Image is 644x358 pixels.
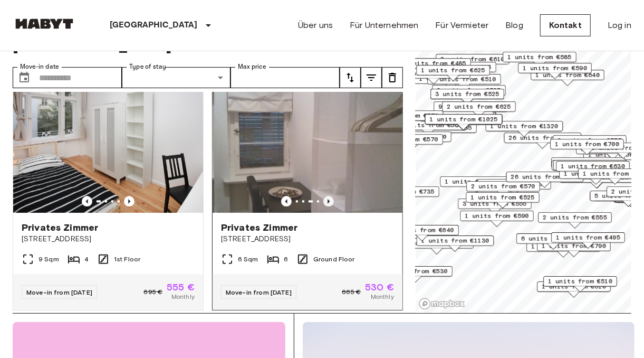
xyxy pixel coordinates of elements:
[22,221,98,234] span: Privates Zimmer
[427,62,492,72] span: 3 units from €555
[552,160,626,176] div: Map marker
[511,172,579,182] span: 26 units from €575
[537,281,611,298] div: Map marker
[440,54,505,64] span: 2 units from €610
[20,62,59,71] label: Move-in date
[238,255,258,264] span: 6 Sqm
[416,65,490,81] div: Map marker
[382,67,403,88] button: tune
[543,276,617,293] div: Map marker
[430,89,504,105] div: Map marker
[82,196,92,206] button: Previous image
[323,196,334,206] button: Previous image
[421,236,489,246] span: 1 units from €1130
[555,139,619,149] span: 1 units from €700
[390,225,454,235] span: 1 units from €640
[13,18,76,29] img: Habyt
[486,121,563,137] div: Map marker
[507,52,572,62] span: 1 units from €585
[114,255,140,264] span: 1st Floor
[342,287,361,297] span: 665 €
[350,19,418,32] a: Für Unternehmen
[382,132,447,142] span: 3 units from €690
[556,233,620,242] span: 1 units from €495
[430,115,498,124] span: 1 units from €1025
[466,181,540,197] div: Map marker
[471,182,535,191] span: 2 units from €570
[542,282,606,291] span: 1 units from €610
[221,234,394,244] span: [STREET_ADDRESS]
[39,255,59,264] span: 9 Sqm
[417,235,494,252] div: Map marker
[608,19,631,32] a: Log in
[110,19,198,32] p: [GEOGRAPHIC_DATA]
[238,62,266,71] label: Max price
[421,65,485,75] span: 1 units from €625
[553,135,627,152] div: Map marker
[226,288,292,296] span: Move-in from [DATE]
[26,288,92,296] span: Move-in from [DATE]
[129,62,166,71] label: Type of stay
[371,292,394,302] span: Monthly
[509,133,577,143] span: 26 units from €530
[535,70,600,80] span: 1 units from €640
[365,282,394,292] span: 530 €
[491,121,559,131] span: 1 units from €1320
[516,233,590,250] div: Map marker
[551,157,625,174] div: Map marker
[124,196,134,206] button: Previous image
[84,255,89,264] span: 4
[442,101,516,118] div: Map marker
[284,255,288,264] span: 6
[447,102,511,111] span: 2 units from €625
[385,225,459,241] div: Map marker
[432,85,506,101] div: Map marker
[438,102,503,111] span: 9 units from €585
[504,133,582,149] div: Map marker
[379,266,453,282] div: Map marker
[538,212,612,229] div: Map marker
[313,255,355,264] span: Ground Floor
[465,211,529,221] span: 1 units from €590
[436,54,510,70] div: Map marker
[463,199,527,209] span: 3 units from €555
[521,234,585,243] span: 6 units from €590
[397,58,471,74] div: Map marker
[13,86,204,310] a: Marketing picture of unit DE-01-232-03MPrevious imagePrevious imagePrivates Zimmer[STREET_ADDRESS...
[167,282,195,292] span: 555 €
[477,179,551,195] div: Map marker
[505,19,523,32] a: Blog
[437,86,501,95] span: 3 units from €525
[14,67,35,88] button: Choose date
[440,176,514,193] div: Map marker
[434,101,507,118] div: Map marker
[458,199,532,215] div: Map marker
[503,52,576,68] div: Map marker
[171,292,195,302] span: Monthly
[143,287,162,297] span: 695 €
[221,221,297,234] span: Privates Zimmer
[435,89,499,99] span: 3 units from €525
[482,180,546,189] span: 4 units from €605
[556,158,620,167] span: 2 units from €645
[212,86,403,310] a: Previous imagePrevious imagePrivates Zimmer[STREET_ADDRESS]6 Sqm6Ground FloorMove-in from [DATE]6...
[298,19,333,32] a: Über uns
[540,14,591,36] a: Kontakt
[374,135,438,144] span: 1 units from €570
[432,74,496,84] span: 2 units from €510
[550,139,624,155] div: Map marker
[214,86,404,213] img: Marketing picture of unit DE-01-029-01M
[518,63,592,79] div: Map marker
[445,177,509,186] span: 1 units from €725
[340,67,361,88] button: tune
[435,19,488,32] a: Für Vermieter
[558,161,622,170] span: 1 units from €640
[425,114,503,130] div: Map marker
[22,234,195,244] span: [STREET_ADDRESS]
[383,267,448,276] span: 3 units from €530
[370,187,435,196] span: 1 units from €735
[361,67,382,88] button: tune
[506,172,584,188] div: Map marker
[416,6,631,313] canvas: Map
[553,160,627,176] div: Map marker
